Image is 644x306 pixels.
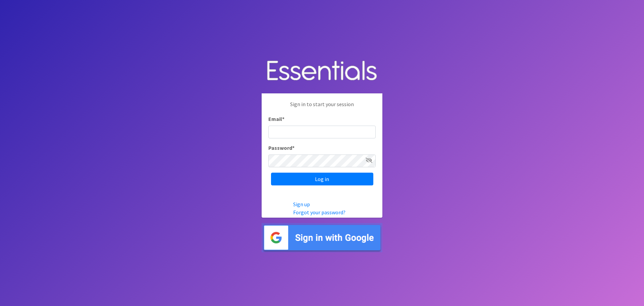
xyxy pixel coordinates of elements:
[262,54,382,88] img: Human Essentials
[271,173,373,185] input: Log in
[282,116,284,122] abbr: required
[268,115,284,123] label: Email
[293,201,310,208] a: Sign up
[292,144,294,151] abbr: required
[268,100,376,115] p: Sign in to start your session
[262,223,382,252] img: Sign in with Google
[293,209,345,216] a: Forgot your password?
[268,144,294,152] label: Password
